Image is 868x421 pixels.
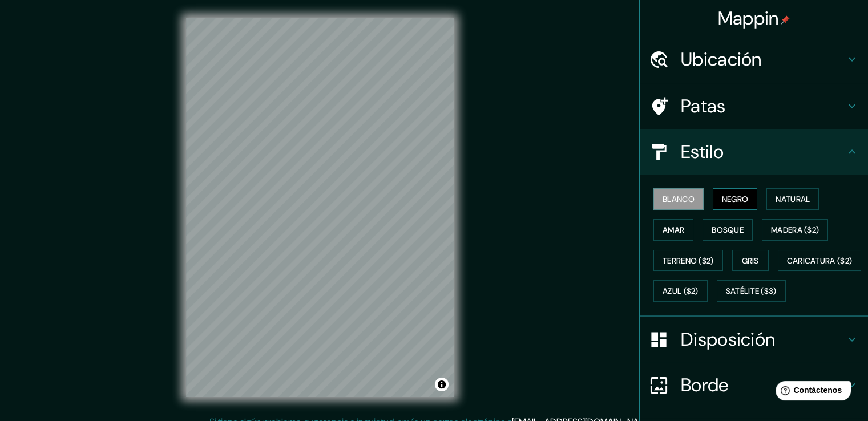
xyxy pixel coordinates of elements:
div: Estilo [640,129,868,175]
font: Negro [722,194,749,204]
font: Estilo [681,140,724,164]
font: Ubicación [681,47,762,71]
canvas: Mapa [186,18,454,397]
button: Caricatura ($2) [778,250,862,272]
button: Madera ($2) [762,219,828,241]
button: Gris [732,250,769,272]
font: Natural [776,194,810,204]
button: Satélite ($3) [717,280,786,302]
font: Satélite ($3) [726,286,777,297]
div: Disposición [640,317,868,362]
button: Activar o desactivar atribución [435,378,449,391]
font: Gris [742,256,759,266]
img: pin-icon.png [781,15,790,25]
button: Blanco [653,188,704,210]
button: Negro [713,188,758,210]
font: Borde [681,373,729,397]
div: Borde [640,362,868,408]
button: Amar [653,219,693,241]
font: Amar [663,225,684,235]
font: Blanco [663,194,695,204]
div: Patas [640,83,868,129]
div: Ubicación [640,37,868,82]
font: Bosque [712,225,744,235]
font: Madera ($2) [771,225,819,235]
font: Terreno ($2) [663,256,714,266]
font: Mappin [718,6,779,30]
font: Patas [681,94,726,118]
font: Azul ($2) [663,286,699,297]
button: Azul ($2) [653,280,708,302]
iframe: Lanzador de widgets de ayuda [766,377,855,408]
font: Disposición [681,327,775,351]
font: Caricatura ($2) [787,256,853,266]
button: Natural [766,188,819,210]
button: Terreno ($2) [653,250,723,272]
button: Bosque [703,219,753,241]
